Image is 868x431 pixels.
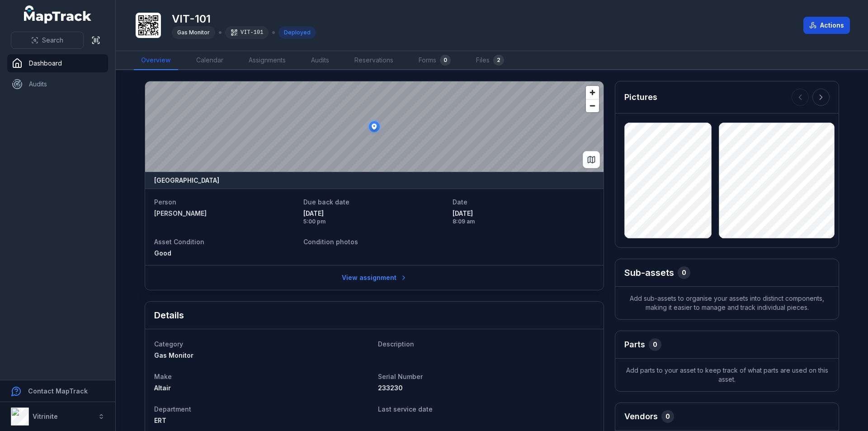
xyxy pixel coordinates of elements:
[378,373,423,380] span: Serial Number
[453,209,594,225] time: 20/09/2025, 8:09:09 am
[624,410,658,423] h3: Vendors
[649,338,661,351] div: 0
[154,340,183,348] span: Category
[453,198,467,206] span: Date
[154,405,191,413] span: Department
[803,17,850,34] button: Actions
[586,99,599,112] button: Zoom out
[378,384,403,392] span: 233230
[440,55,451,66] div: 0
[453,209,594,218] span: [DATE]
[154,238,204,246] span: Asset Condition
[278,26,316,39] div: Deployed
[225,26,269,39] div: VIT-101
[303,218,445,225] span: 5:00 pm
[241,51,293,70] a: Assignments
[134,51,178,70] a: Overview
[154,198,176,206] span: Person
[28,387,88,395] strong: Contact MapTrack
[624,91,657,104] h3: Pictures
[303,209,445,218] span: [DATE]
[303,238,358,246] span: Condition photos
[189,51,231,70] a: Calendar
[154,176,219,185] strong: [GEOGRAPHIC_DATA]
[411,51,458,70] a: Forms0
[347,51,401,70] a: Reservations
[624,338,645,351] h3: Parts
[154,249,171,257] span: Good
[154,309,184,322] h2: Details
[624,266,674,279] h2: Sub-assets
[303,198,349,206] span: Due back date
[154,417,166,424] span: ERT
[378,340,414,348] span: Description
[154,384,171,392] span: Altair
[145,81,604,172] canvas: Map
[678,266,690,279] div: 0
[7,75,108,93] a: Audits
[583,151,600,168] button: Switch to Map View
[453,218,594,225] span: 8:09 am
[615,287,839,319] span: Add sub-assets to organise your assets into distinct components, making it easier to manage and t...
[154,351,193,359] span: Gas Monitor
[304,51,336,70] a: Audits
[493,55,504,66] div: 2
[11,32,84,49] button: Search
[7,54,108,72] a: Dashboard
[661,410,674,423] div: 0
[177,29,210,36] span: Gas Monitor
[378,405,433,413] span: Last service date
[33,412,58,420] strong: Vitrinite
[42,36,63,45] span: Search
[336,269,413,286] a: View assignment
[586,86,599,99] button: Zoom in
[24,5,92,24] a: MapTrack
[154,209,296,218] a: [PERSON_NAME]
[154,373,172,380] span: Make
[172,12,316,26] h1: VIT-101
[469,51,511,70] a: Files2
[303,209,445,225] time: 20/09/2025, 5:00:00 pm
[615,359,839,391] span: Add parts to your asset to keep track of what parts are used on this asset.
